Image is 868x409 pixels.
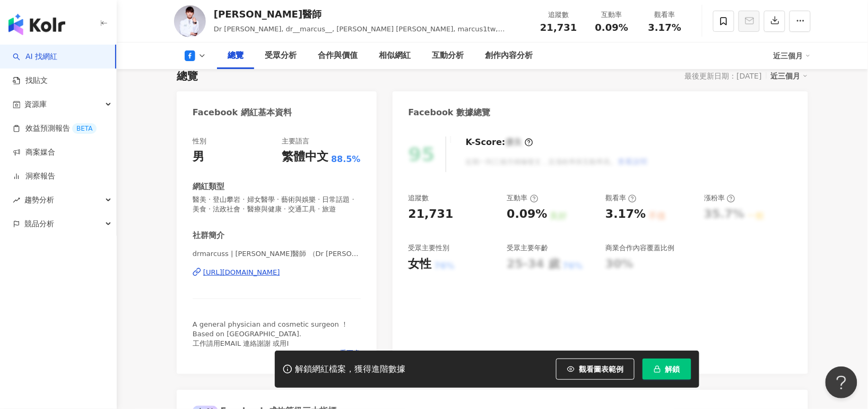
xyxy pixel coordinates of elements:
div: 互動分析 [432,49,464,62]
span: 21,731 [540,22,577,33]
div: 主要語言 [282,137,309,146]
span: 醫美 · 登山攀岩 · 婦女醫學 · 藝術與娛樂 · 日常話題 · 美食 · 法政社會 · 醫療與健康 · 交通工具 · 旅遊 [193,195,361,214]
a: 效益預測報告BETA [13,123,97,134]
div: 漲粉率 [704,193,735,203]
div: 受眾分析 [265,49,297,62]
a: 商案媒合 [13,147,55,158]
span: Dr [PERSON_NAME], dr__marcus__, [PERSON_NAME] [PERSON_NAME], marcus1tw, drmarcuss [214,25,505,44]
div: K-Score : [466,137,533,148]
img: KOL Avatar [174,5,206,37]
div: 近三個月 [774,47,811,64]
span: 解鎖 [665,365,680,373]
a: 洞察報告 [13,171,55,182]
div: 受眾主要年齡 [507,243,548,253]
span: drmarcuss | [PERSON_NAME]醫師 （Dr [PERSON_NAME]） | drmarcuss [193,249,361,259]
span: 競品分析 [24,212,54,236]
div: 合作與價值 [318,49,358,62]
span: 88.5% [331,154,361,165]
div: 女性 [409,256,432,272]
div: 相似網紅 [379,49,411,62]
div: 網紅類型 [193,181,224,192]
div: 互動率 [507,193,538,203]
span: 資源庫 [24,92,47,116]
div: Facebook 數據總覽 [409,107,491,118]
div: Facebook 網紅基本資料 [193,107,292,118]
span: 觀看圖表範例 [579,365,623,373]
span: A general physician and cosmetic surgeon ！ Based on [GEOGRAPHIC_DATA]. 工作請用EMAIL 連絡謝謝 或用I [193,320,348,347]
span: 3.17% [648,22,681,33]
div: 觀看率 [605,193,637,203]
div: 性別 [193,137,206,146]
img: logo [8,14,65,35]
span: 0.09% [595,22,628,33]
div: 近三個月 [771,69,808,83]
div: 受眾主要性別 [409,243,450,253]
span: rise [13,197,20,204]
div: 21,731 [409,206,454,223]
div: 男 [193,149,204,165]
div: 解鎖網紅檔案，獲得進階數據 [295,364,405,375]
button: 解鎖 [643,359,691,380]
div: 商業合作內容覆蓋比例 [605,243,674,253]
div: 追蹤數 [539,10,579,20]
div: 社群簡介 [193,230,224,241]
div: 總覽 [228,49,244,62]
div: [PERSON_NAME]醫師 [214,7,527,21]
div: 互動率 [592,10,632,20]
div: 0.09% [507,206,547,223]
span: 看更多 [340,348,361,358]
div: 3.17% [605,206,646,223]
a: searchAI 找網紅 [13,52,57,62]
button: 觀看圖表範例 [556,359,635,380]
div: 總覽 [177,69,198,83]
div: 觀看率 [645,10,685,20]
div: 最後更新日期：[DATE] [685,72,762,80]
a: [URL][DOMAIN_NAME] [193,268,361,277]
div: [URL][DOMAIN_NAME] [203,268,280,277]
span: 趨勢分析 [24,188,54,212]
div: 創作內容分析 [485,49,533,62]
div: 追蹤數 [409,193,429,203]
a: 找貼文 [13,75,48,86]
